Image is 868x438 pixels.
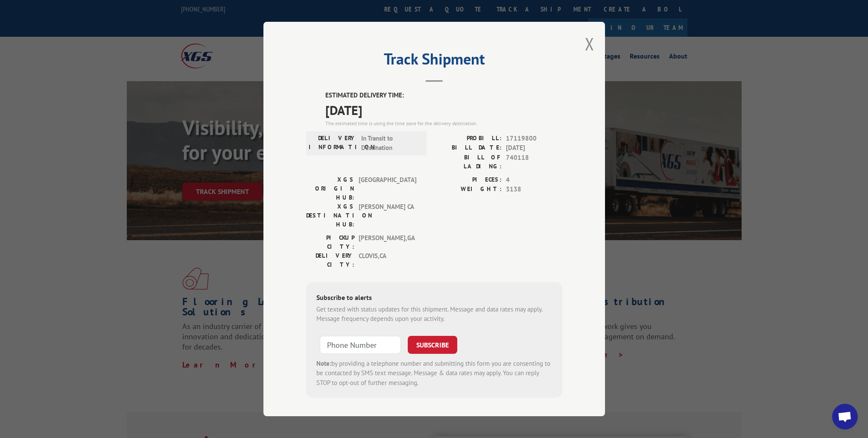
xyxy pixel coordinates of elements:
span: 3138 [506,185,562,194]
span: [PERSON_NAME] , GA [359,233,416,251]
button: Close modal [585,32,594,55]
label: XGS DESTINATION HUB: [306,202,354,229]
strong: Note: [316,359,331,367]
span: 17119800 [506,134,562,144]
label: XGS ORIGIN HUB: [306,175,354,202]
label: PIECES: [434,175,502,185]
span: 740118 [506,153,562,171]
label: BILL DATE: [434,143,502,153]
label: WEIGHT: [434,185,502,194]
label: PROBILL: [434,134,502,144]
input: Phone Number [320,336,401,354]
span: CLOVIS , CA [359,251,416,269]
h2: Track Shipment [306,53,562,69]
div: Subscribe to alerts [316,292,552,305]
label: PICKUP CITY: [306,233,354,251]
span: [DATE] [325,100,562,120]
label: ESTIMATED DELIVERY TIME: [325,91,562,100]
div: Get texted with status updates for this shipment. Message and data rates may apply. Message frequ... [316,305,552,324]
label: DELIVERY CITY: [306,251,354,269]
button: SUBSCRIBE [408,336,457,354]
span: [DATE] [506,143,562,153]
label: DELIVERY INFORMATION: [309,134,357,153]
a: Open chat [832,404,858,429]
span: [PERSON_NAME] CA [359,202,416,229]
label: BILL OF LADING: [434,153,502,171]
span: 4 [506,175,562,185]
span: In Transit to Destination [361,134,419,153]
div: by providing a telephone number and submitting this form you are consenting to be contacted by SM... [316,359,552,388]
span: [GEOGRAPHIC_DATA] [359,175,416,202]
div: The estimated time is using the time zone for the delivery destination. [325,120,562,127]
